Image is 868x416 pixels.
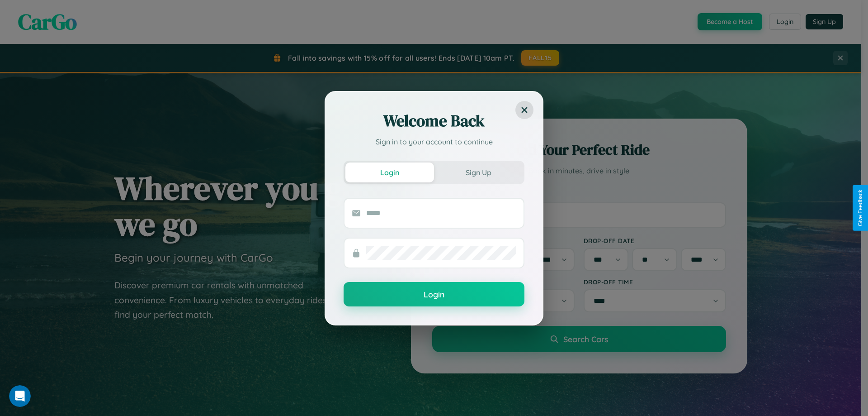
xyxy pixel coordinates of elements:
[344,282,524,306] button: Login
[344,136,524,147] p: Sign in to your account to continue
[857,190,863,226] div: Give Feedback
[344,110,524,132] h2: Welcome Back
[345,163,434,182] button: Login
[434,163,523,182] button: Sign Up
[9,385,31,407] iframe: Intercom live chat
